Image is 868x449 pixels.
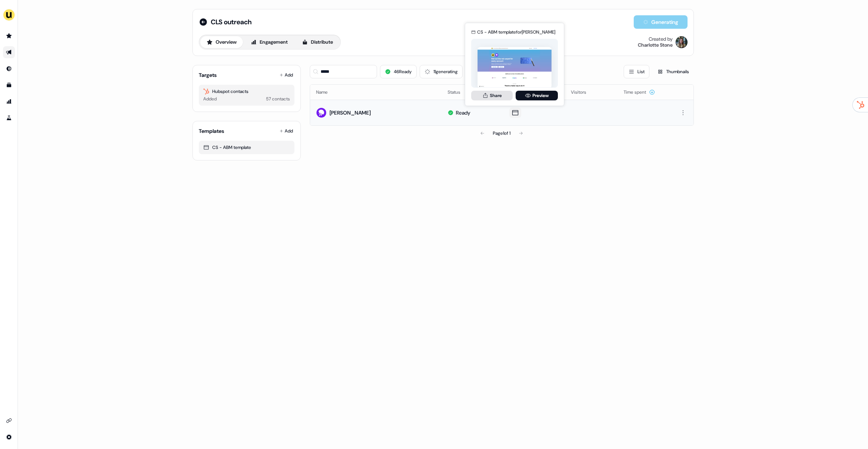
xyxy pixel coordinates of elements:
div: Targets [199,71,217,79]
a: Preview [516,91,558,100]
div: Page 1 of 1 [493,130,510,137]
div: 57 contacts [266,95,290,103]
div: CS - ABM template for [PERSON_NAME] [477,28,555,36]
button: 46Ready [380,65,417,78]
div: CS - ABM template [203,144,290,151]
div: Charlotte Stone [638,42,673,48]
button: 11generating [420,65,463,78]
button: List [624,65,649,78]
div: Added [203,95,217,103]
a: Go to templates [3,79,15,91]
button: Share [471,91,513,100]
button: Overview [200,36,243,48]
a: Go to attribution [3,96,15,107]
img: Charlotte [676,36,688,48]
button: Add [278,126,294,136]
button: Status [448,85,469,99]
a: Go to integrations [3,415,15,427]
img: asset preview [478,47,552,88]
div: Created by [649,36,673,42]
a: Go to outbound experience [3,46,15,58]
div: Templates [199,127,224,135]
button: Distribute [296,36,339,48]
a: Go to prospects [3,30,15,42]
button: Engagement [244,36,294,48]
a: Go to experiments [3,112,15,124]
button: Name [316,85,337,99]
button: Add [278,70,294,80]
button: Time spent [624,85,655,99]
div: [PERSON_NAME] [330,109,371,116]
button: Visitors [571,85,595,99]
a: Go to integrations [3,431,15,443]
button: Thumbnails [652,65,694,78]
div: Hubspot contacts [203,88,290,95]
span: CLS outreach [211,18,251,26]
a: Go to Inbound [3,63,15,75]
div: Ready [456,109,470,116]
